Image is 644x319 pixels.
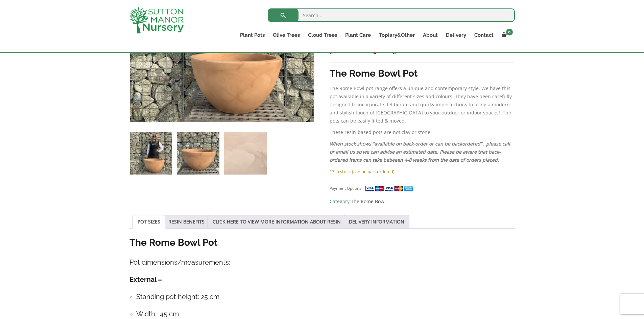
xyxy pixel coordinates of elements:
[498,30,515,40] a: 0
[129,275,162,284] strong: External –
[330,140,510,163] em: When stock shows “available on back-order or can be backordered” , please call or email us so we ...
[330,186,362,191] small: Payment Options:
[129,237,218,248] strong: The Rome Bowl Pot
[129,257,515,268] h4: Pot dimensions/measurements:
[341,30,375,40] a: Plant Care
[330,68,418,79] strong: The Rome Bowl Pot
[375,30,419,40] a: Topiary&Other
[224,132,266,175] img: The Rome Bowl Pot Colour Terracotta - Image 3
[236,30,269,40] a: Plant Pots
[419,30,442,40] a: About
[330,197,515,206] span: Category:
[304,30,341,40] a: Cloud Trees
[330,128,515,136] p: These resin-based pots are not clay or stone.
[470,30,498,40] a: Contact
[130,132,172,175] img: The Rome Bowl Pot Colour Terracotta
[330,84,515,125] p: The Rome Bowl pot range offers a unique and contemporary style. We have this pot available in a v...
[349,215,404,228] a: DELIVERY INFORMATION
[177,132,219,175] img: The Rome Bowl Pot Colour Terracotta - Image 2
[138,215,160,228] a: POT SIZES
[365,185,415,192] img: payment supported
[442,30,470,40] a: Delivery
[351,198,386,205] a: The Rome Bowl
[268,8,515,22] input: Search...
[129,7,184,33] img: logo
[269,30,304,40] a: Olive Trees
[506,29,513,35] span: 0
[168,215,205,228] a: RESIN BENEFITS
[213,215,341,228] a: CLICK HERE TO VIEW MORE INFORMATION ABOUT RESIN
[330,167,515,176] p: 13 in stock (can be backordered)
[136,292,515,302] h4: Standing pot height: 25 cm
